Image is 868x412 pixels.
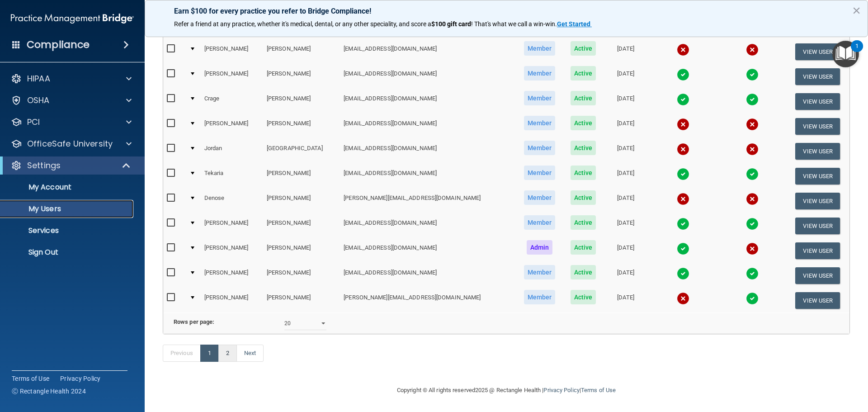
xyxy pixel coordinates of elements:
a: 2 [218,345,237,362]
span: Member [524,91,556,105]
a: PCI [11,117,132,128]
img: tick.e7d51cea.svg [746,93,759,106]
td: [DATE] [603,288,648,313]
p: PCI [27,117,40,128]
img: tick.e7d51cea.svg [746,68,759,81]
span: Ⓒ Rectangle Health 2024 [12,387,86,396]
td: [PERSON_NAME] [263,263,340,288]
span: Active [571,265,596,279]
img: PMB logo [11,9,134,28]
strong: $100 gift card [431,20,471,28]
td: [DATE] [603,39,648,64]
a: Terms of Use [581,387,616,393]
span: Active [571,215,596,230]
td: [DATE] [603,139,648,164]
span: Active [571,240,596,255]
img: tick.e7d51cea.svg [746,218,759,230]
div: 1 [855,46,859,58]
span: Member [524,290,556,304]
span: Member [524,41,556,56]
td: [PERSON_NAME][EMAIL_ADDRESS][DOMAIN_NAME] [340,189,516,213]
button: View User [795,292,840,309]
td: [PERSON_NAME][EMAIL_ADDRESS][DOMAIN_NAME] [340,288,516,313]
button: View User [795,242,840,259]
img: tick.e7d51cea.svg [677,218,689,230]
a: Next [236,345,264,362]
td: [PERSON_NAME] [201,64,263,89]
span: Active [571,91,596,105]
td: Jordan [201,139,263,164]
img: cross.ca9f0e7f.svg [677,193,689,205]
button: View User [795,168,840,185]
td: [EMAIL_ADDRESS][DOMAIN_NAME] [340,238,516,263]
td: [PERSON_NAME] [263,64,340,89]
td: [EMAIL_ADDRESS][DOMAIN_NAME] [340,64,516,89]
a: Settings [11,160,131,171]
strong: Get Started [557,20,590,28]
p: OfficeSafe University [27,138,113,149]
span: Active [571,166,596,180]
div: Copyright © All rights reserved 2025 @ Rectangle Health | | [341,376,671,405]
p: Earn $100 for every practice you refer to Bridge Compliance! [174,7,839,15]
h4: Compliance [27,38,90,51]
button: View User [795,193,840,209]
td: [PERSON_NAME] [263,39,340,64]
img: tick.e7d51cea.svg [677,93,689,106]
button: View User [795,267,840,284]
span: Member [524,166,556,180]
td: [PERSON_NAME] [263,189,340,213]
span: Active [571,190,596,205]
td: [EMAIL_ADDRESS][DOMAIN_NAME] [340,164,516,189]
img: tick.e7d51cea.svg [746,267,759,280]
button: View User [795,143,840,160]
span: Member [524,265,556,279]
img: tick.e7d51cea.svg [677,242,689,255]
span: Member [524,66,556,81]
td: [PERSON_NAME] [201,263,263,288]
img: cross.ca9f0e7f.svg [677,43,689,56]
td: [EMAIL_ADDRESS][DOMAIN_NAME] [340,263,516,288]
button: Open Resource Center, 1 new notification [832,41,859,67]
span: Active [571,116,596,130]
span: Active [571,141,596,155]
td: [GEOGRAPHIC_DATA] [263,139,340,164]
button: View User [795,118,840,135]
span: Member [524,215,556,230]
img: tick.e7d51cea.svg [746,292,759,305]
td: [PERSON_NAME] [263,213,340,238]
img: cross.ca9f0e7f.svg [746,118,759,131]
img: tick.e7d51cea.svg [746,168,759,180]
td: [EMAIL_ADDRESS][DOMAIN_NAME] [340,114,516,139]
td: [DATE] [603,213,648,238]
td: [DATE] [603,114,648,139]
td: [DATE] [603,238,648,263]
a: Get Started [557,20,592,28]
img: tick.e7d51cea.svg [677,68,689,81]
p: OSHA [27,95,50,106]
a: Previous [163,345,201,362]
span: Member [524,141,556,155]
td: Denose [201,189,263,213]
span: Admin [527,240,553,255]
a: HIPAA [11,73,132,84]
img: cross.ca9f0e7f.svg [746,193,759,205]
img: cross.ca9f0e7f.svg [746,242,759,255]
img: cross.ca9f0e7f.svg [746,43,759,56]
span: Refer a friend at any practice, whether it's medical, dental, or any other speciality, and score a [174,20,431,28]
td: [EMAIL_ADDRESS][DOMAIN_NAME] [340,39,516,64]
p: My Users [6,204,129,213]
td: [DATE] [603,64,648,89]
button: View User [795,93,840,110]
td: [DATE] [603,89,648,114]
b: Rows per page: [174,318,214,325]
td: [PERSON_NAME] [201,238,263,263]
td: [EMAIL_ADDRESS][DOMAIN_NAME] [340,89,516,114]
a: OSHA [11,95,132,106]
td: [DATE] [603,164,648,189]
td: [PERSON_NAME] [263,89,340,114]
td: Tekaria [201,164,263,189]
span: Active [571,290,596,304]
td: [PERSON_NAME] [263,164,340,189]
td: [PERSON_NAME] [201,288,263,313]
a: 1 [200,345,219,362]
